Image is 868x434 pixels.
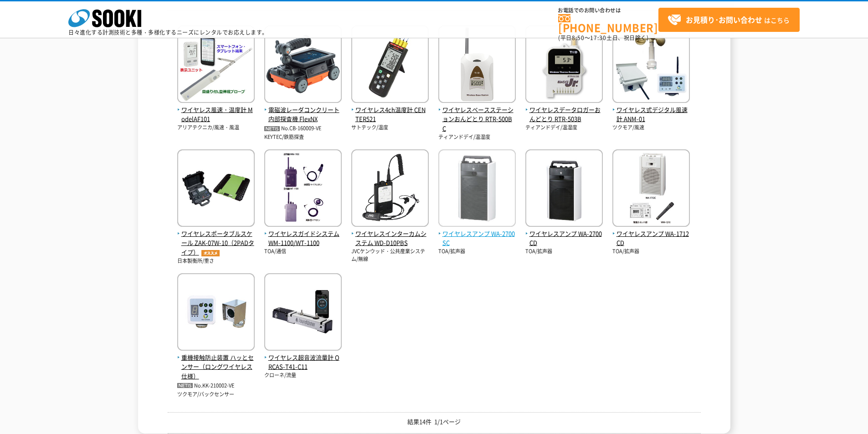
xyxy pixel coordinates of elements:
a: ワイヤレスアンプ WA-2700SC [438,220,516,248]
img: ZAK-07W-10（2PADタイプ） [177,149,255,229]
p: ツクモア/バックセンサー [177,391,255,398]
span: (平日 ～ 土日、祝日除く) [558,34,648,42]
img: WA-2700SC [438,149,516,229]
span: ワイヤレス式デジタル風速計 ANM-01 [612,105,690,124]
span: ワイヤレスインターカムシステム WD-D10PBS [351,229,429,248]
p: TOA/拡声器 [438,248,516,255]
p: TOA/拡声器 [612,248,690,255]
p: クローネ/流量 [264,372,342,379]
img: ハッとセンサー（ロングワイヤレス仕様） [177,273,255,353]
img: WM-1100/WT-1100 [264,149,342,229]
span: はこちら [668,13,790,27]
img: RTR-503B [525,26,603,105]
span: 電磁波レーダコンクリート内部探査機 FlexNX [264,105,342,124]
p: TOA/拡声器 [525,248,603,255]
strong: お見積り･お問い合わせ [686,14,762,25]
span: ワイヤレスアンプ WA-1712CD [612,229,690,248]
p: ティアンドデイ/温湿度 [525,124,603,132]
img: オススメ [199,250,222,256]
a: ワイヤレスベースステーションおんどとり RTR-500BC [438,96,516,133]
span: ワイヤレスガイドシステム WM-1100/WT-1100 [264,229,342,248]
p: TOA/通信 [264,248,342,255]
a: ワイヤレスデータロガーおんどとり RTR-503B [525,96,603,124]
span: ワイヤレスアンプ WA-2700CD [525,229,603,248]
img: FlexNX [264,26,342,105]
p: 日本製衡所/重さ [177,257,255,265]
p: No.CB-160009-VE [264,124,342,133]
a: ワイヤレスポータブルスケール ZAK-07W-10（2PADタイプ）オススメ [177,220,255,257]
a: 電磁波レーダコンクリート内部探査機 FlexNX [264,96,342,124]
span: お電話でのお問い合わせは [558,8,658,13]
p: 結果14件 1/1ページ [168,417,701,427]
p: JVCケンウッド・公共産業システム/無線 [351,248,429,263]
a: ワイヤレスインターカムシステム WD-D10PBS [351,220,429,248]
p: サトテック/温度 [351,124,429,132]
a: ワイヤレス4ch温度計 CENTER521 [351,96,429,124]
a: ワイヤレスガイドシステム WM-1100/WT-1100 [264,220,342,248]
p: KEYTEC/鉄筋探査 [264,133,342,141]
img: ModelAF101 [177,26,255,105]
a: ワイヤレス風速・温度計 ModelAF101 [177,96,255,124]
span: ワイヤレスポータブルスケール ZAK-07W-10（2PADタイプ） [177,229,255,257]
a: ワイヤレスアンプ WA-2700CD [525,220,603,248]
p: ティアンドデイ/温湿度 [438,133,516,141]
p: 日々進化する計測技術と多種・多様化するニーズにレンタルでお応えします。 [68,30,268,35]
span: ワイヤレス4ch温度計 CENTER521 [351,105,429,124]
img: CENTER521 [351,26,429,105]
span: ワイヤレス風速・温度計 ModelAF101 [177,105,255,124]
img: WA-1712CD [612,149,690,229]
a: ワイヤレス超音波流量計 ORCAS-T41-C11 [264,343,342,372]
p: アリアテクニカ/風速・風温 [177,124,255,132]
span: 重機接触防止装置 ハッとセンサー（ロングワイヤレス仕様） [177,353,255,381]
a: [PHONE_NUMBER] [558,14,658,33]
span: ワイヤレス超音波流量計 ORCAS-T41-C11 [264,353,342,372]
img: ANM-01 [612,26,690,105]
a: ワイヤレス式デジタル風速計 ANM-01 [612,96,690,124]
span: ワイヤレスアンプ WA-2700SC [438,229,516,248]
p: ツクモア/風速 [612,124,690,132]
a: お見積り･お問い合わせはこちら [658,8,800,32]
span: ワイヤレスベースステーションおんどとり RTR-500BC [438,105,516,133]
a: 重機接触防止装置 ハッとセンサー（ロングワイヤレス仕様） [177,343,255,381]
img: WD-D10PBS [351,149,429,229]
span: 17:30 [590,34,606,42]
img: WA-2700CD [525,149,603,229]
p: No.KK-210002-VE [177,381,255,391]
img: ORCAS-T41-C11 [264,273,342,353]
a: ワイヤレスアンプ WA-1712CD [612,220,690,248]
img: RTR-500BC [438,26,516,105]
span: 8:50 [572,34,585,42]
span: ワイヤレスデータロガーおんどとり RTR-503B [525,105,603,124]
